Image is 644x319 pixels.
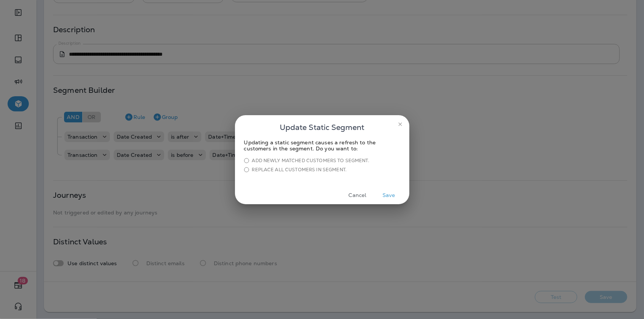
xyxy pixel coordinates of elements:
[280,121,364,133] span: Update Static Segment
[252,167,347,173] div: Replace all customers in segment.
[375,189,403,201] button: Save
[244,139,400,152] div: Updating a static segment causes a refresh to the customers in the segment. Do you want to:
[244,158,249,164] input: Add newly matched customers to segment.
[252,158,369,164] div: Add newly matched customers to segment.
[343,189,372,201] button: Cancel
[244,167,249,173] input: Replace all customers in segment.
[394,118,406,130] button: close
